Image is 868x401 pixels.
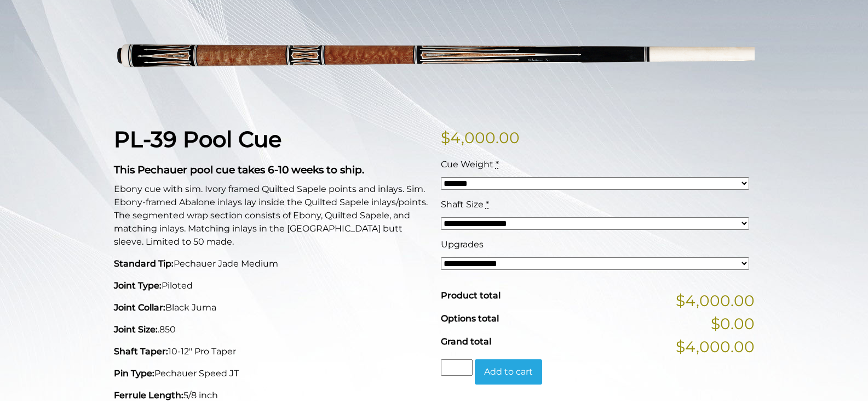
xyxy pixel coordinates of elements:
[114,302,165,313] strong: Joint Collar:
[114,301,428,314] p: Black Juma
[441,359,473,376] input: Product quantity
[441,128,450,147] span: $
[441,313,499,324] span: Options total
[114,368,154,379] strong: Pin Type:
[114,163,364,176] strong: This Pechauer pool cue takes 6-10 weeks to ship.
[114,280,162,291] strong: Joint Type:
[114,390,183,400] strong: Ferrule Length:
[676,289,755,312] span: $4,000.00
[441,239,484,250] span: Upgrades
[114,258,174,269] strong: Standard Tip:
[486,199,489,210] abbr: required
[114,346,168,357] strong: Shaft Taper:
[496,159,499,170] abbr: required
[441,199,484,210] span: Shaft Size
[441,290,501,301] span: Product total
[475,359,542,385] button: Add to cart
[676,335,755,358] span: $4,000.00
[114,323,428,336] p: .850
[114,2,755,109] img: pl-39.png
[441,159,493,170] span: Cue Weight
[114,345,428,358] p: 10-12" Pro Taper
[441,128,520,147] bdi: 4,000.00
[114,324,158,335] strong: Joint Size:
[114,126,281,153] strong: PL-39 Pool Cue
[711,312,755,335] span: $0.00
[114,279,428,292] p: Piloted
[441,336,491,347] span: Grand total
[114,257,428,270] p: Pechauer Jade Medium
[114,183,428,248] p: Ebony cue with sim. Ivory framed Quilted Sapele points and inlays. Sim. Ebony-framed Abalone inla...
[114,367,428,380] p: Pechauer Speed JT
